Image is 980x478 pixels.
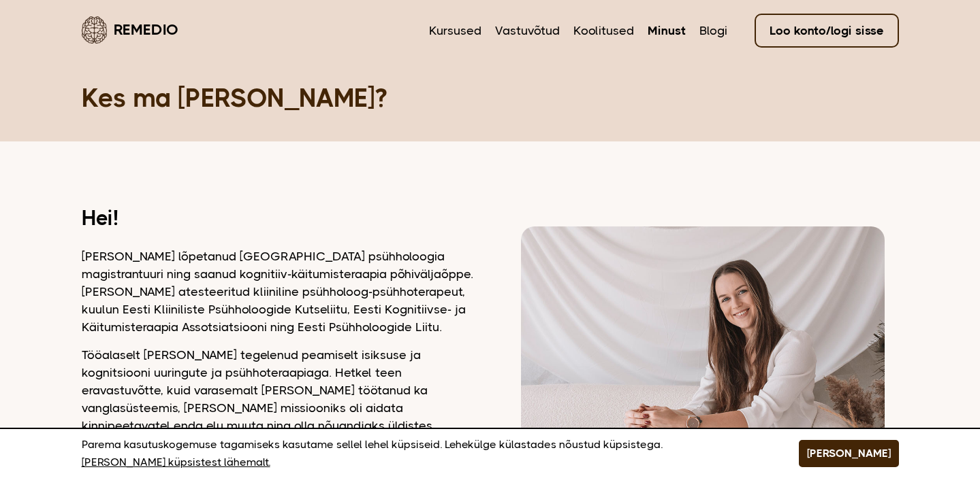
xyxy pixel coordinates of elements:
[82,436,765,471] p: Parema kasutuskogemuse tagamiseks kasutame sellel lehel küpsiseid. Lehekülge külastades nõustud k...
[82,82,899,114] h1: Kes ma [PERSON_NAME]?
[648,22,686,39] a: Minust
[799,440,899,467] button: [PERSON_NAME]
[82,454,270,471] a: [PERSON_NAME] küpsistest lähemalt.
[699,22,727,39] a: Blogi
[82,16,107,44] img: Remedio logo
[495,22,560,39] a: Vastuvõtud
[82,247,473,336] p: [PERSON_NAME] lõpetanud [GEOGRAPHIC_DATA] psühholoogia magistrantuuri ning saanud kognitiiv-käitu...
[755,14,899,48] a: Loo konto/logi sisse
[82,209,473,227] h2: Hei!
[429,22,481,39] a: Kursused
[573,22,634,39] a: Koolitused
[82,14,178,46] a: Remedio
[82,346,473,452] p: Tööalaselt [PERSON_NAME] tegelenud peamiselt isiksuse ja kognitsiooni uuringute ja psühhoteraapia...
